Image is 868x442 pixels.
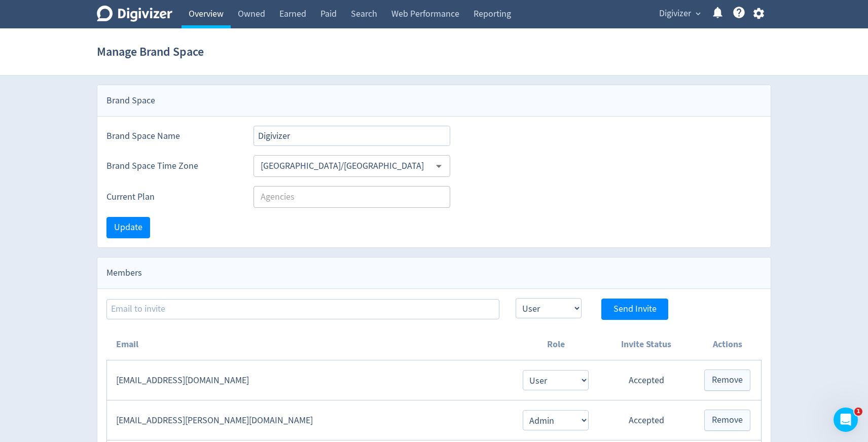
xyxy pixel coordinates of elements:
[712,376,743,385] span: Remove
[107,400,513,440] td: [EMAIL_ADDRESS][PERSON_NAME][DOMAIN_NAME]
[107,329,513,360] th: Email
[704,410,750,431] button: Remove
[834,408,858,432] iframe: Intercom live chat
[106,299,499,319] input: Email to invite
[712,416,743,425] span: Remove
[854,408,862,416] span: 1
[694,9,703,18] span: expand_more
[704,370,750,391] button: Remove
[114,223,142,232] span: Update
[599,329,694,360] th: Invite Status
[257,158,430,174] input: Select Timezone
[613,305,657,314] span: Send Invite
[513,329,599,360] th: Role
[106,130,237,142] label: Brand Space Name
[656,6,703,22] button: Digivizer
[106,217,150,238] button: Update
[599,360,694,400] td: Accepted
[431,158,447,174] button: Open
[599,400,694,440] td: Accepted
[97,35,204,68] h1: Manage Brand Space
[659,6,691,22] span: Digivizer
[97,257,771,289] div: Members
[97,85,771,117] div: Brand Space
[694,329,761,360] th: Actions
[107,360,513,400] td: [EMAIL_ADDRESS][DOMAIN_NAME]
[106,191,237,203] label: Current Plan
[601,299,668,320] button: Send Invite
[254,126,450,146] input: Brand Space
[106,160,237,172] label: Brand Space Time Zone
